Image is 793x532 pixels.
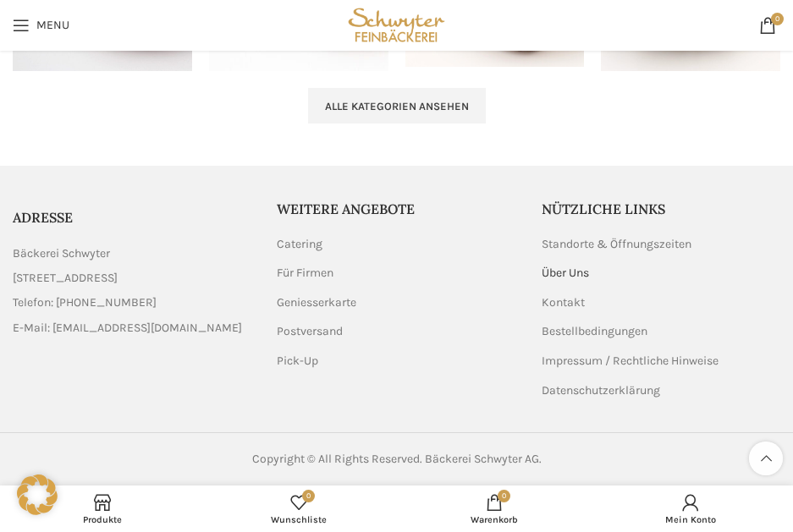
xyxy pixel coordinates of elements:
a: Scroll to top button [749,442,783,475]
span: Produkte [13,514,192,525]
a: List item link [13,293,251,312]
span: 0 [498,490,510,502]
div: My cart [397,490,593,528]
a: Impressum / Rechtliche Hinweise [542,353,720,370]
a: 0 [751,8,785,42]
a: List item link [13,319,251,337]
span: ADRESSE [13,209,73,226]
a: Alle Kategorien ansehen [308,88,486,123]
span: 0 [302,490,315,502]
a: Pick-Up [277,353,320,370]
span: Warenkorb [405,514,585,525]
a: Für Firmen [277,265,335,282]
a: Kontakt [542,294,586,311]
a: Produkte [4,490,201,528]
span: Mein Konto [601,514,780,525]
a: 0 Wunschliste [201,490,397,528]
a: Bestellbedingungen [542,323,649,340]
a: Open mobile menu [4,8,78,42]
div: Copyright © All Rights Reserved. Bäckerei Schwyter AG. [13,450,780,469]
h5: Nützliche Links [542,200,780,218]
a: Über Uns [542,265,591,282]
a: Mein Konto [592,490,789,528]
span: Wunschliste [209,514,388,525]
a: Postversand [277,323,344,340]
a: Geniesserkarte [277,294,358,311]
span: [STREET_ADDRESS] [13,269,118,288]
span: Menu [36,19,69,31]
a: Datenschutzerklärung [542,382,662,399]
a: Standorte & Öffnungszeiten [542,236,693,253]
h5: Weitere Angebote [277,200,515,218]
span: 0 [771,13,784,25]
span: Bäckerei Schwyter [13,244,110,263]
span: Alle Kategorien ansehen [325,100,469,113]
div: Meine Wunschliste [201,490,397,528]
a: Site logo [344,17,449,31]
a: Catering [277,236,324,253]
a: 0 Warenkorb [397,490,593,528]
